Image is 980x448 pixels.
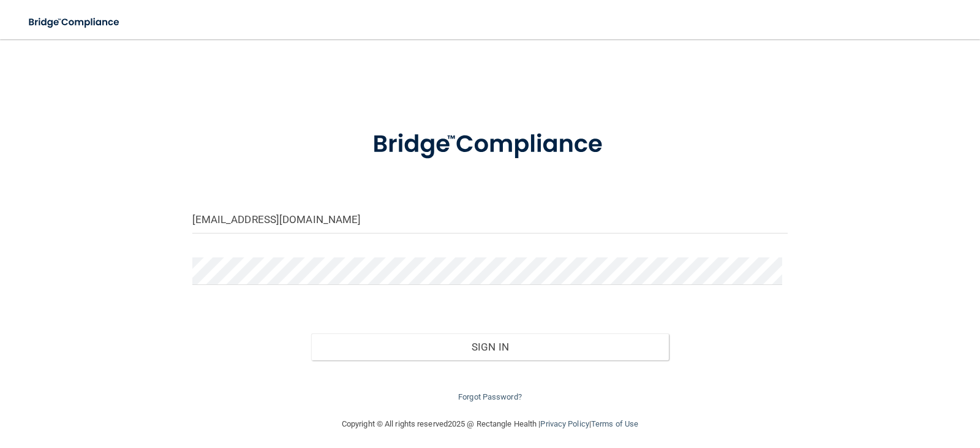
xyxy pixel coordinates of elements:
img: bridge_compliance_login_screen.278c3ca4.svg [18,10,131,35]
iframe: Drift Widget Chat Controller [768,367,965,416]
a: Terms of Use [591,419,638,428]
a: Privacy Policy [540,419,589,428]
img: bridge_compliance_login_screen.278c3ca4.svg [347,113,633,177]
a: Forgot Password? [458,392,522,401]
div: Copyright © All rights reserved 2025 @ Rectangle Health | | [266,404,714,444]
button: Sign In [311,333,669,360]
input: Email [192,206,788,233]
